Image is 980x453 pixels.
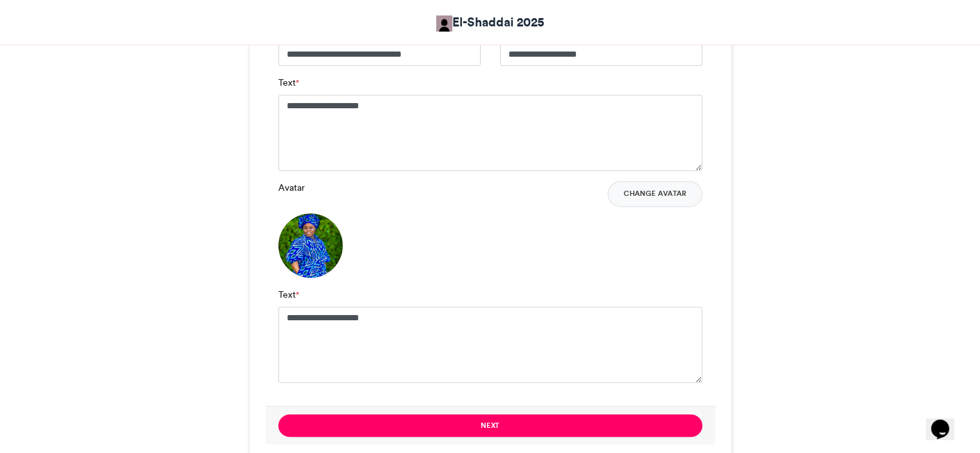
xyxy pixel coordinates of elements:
img: 1759608085.437-b2dcae4267c1926e4edbba7f5065fdc4d8f11412.png [278,213,343,278]
label: Avatar [278,181,305,195]
a: El-Shaddai 2025 [436,13,544,32]
img: El-Shaddai 2025 [436,15,452,32]
button: Next [278,414,702,437]
iframe: chat widget [926,401,967,440]
label: Text [278,76,299,90]
button: Change Avatar [608,181,702,207]
label: Text [278,288,299,302]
